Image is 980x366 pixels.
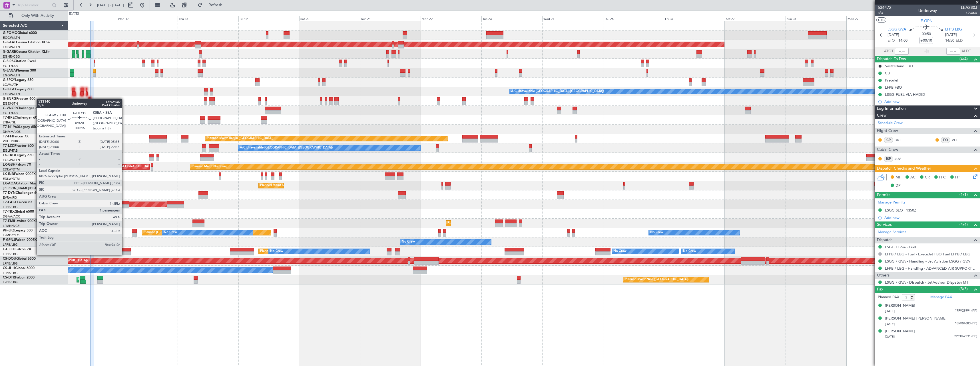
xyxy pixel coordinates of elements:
[885,316,947,322] div: [PERSON_NAME] [PERSON_NAME]
[895,175,901,180] span: MF
[3,182,44,185] a: LX-AOACitation Mustang
[878,294,899,300] label: Planned PAX
[17,1,50,9] input: Trip Number
[3,107,41,110] a: G-VNORChallenger 650
[885,245,916,249] a: LSGG / GVA - Fuel
[421,16,481,21] div: Mon 22
[3,88,15,91] span: G-LEGC
[3,135,13,138] span: T7-FFI
[3,229,14,232] span: 9H-LPZ
[885,322,895,326] span: [DATE]
[945,27,962,32] span: LFPB LBG
[3,31,37,35] a: G-FOMOGlobal 6000
[954,334,977,339] span: 22CK62331 (PP)
[955,175,959,180] span: FP
[3,210,15,213] span: T7-TRX
[3,201,33,204] a: T7-EAGLFalcon 8X
[945,38,954,44] span: 14:50
[885,208,916,213] div: LSGG SLOT 1350Z
[3,120,16,125] a: LTBA/ISL
[15,14,60,18] span: Only With Activity
[3,149,18,153] a: EGLF/FAB
[117,16,178,21] div: Wed 17
[3,257,16,261] span: CS-DOU
[878,229,906,235] a: Manage Services
[885,71,890,76] div: CB
[3,97,16,101] span: G-ENRG
[955,321,977,326] span: 18FV04683 (PP)
[885,64,913,68] div: Switzerland FBO
[952,137,965,143] a: VLF
[481,16,542,21] div: Tue 23
[725,16,786,21] div: Sat 27
[895,48,909,55] input: --:--
[3,92,20,96] a: EGGW/LTN
[360,16,421,21] div: Sun 21
[885,259,970,264] a: LSGG / GVA - Handling - Jet Aviation LSGG / GVA
[3,158,20,162] a: EGGW/LTN
[144,228,224,237] div: Planned [GEOGRAPHIC_DATA] ([GEOGRAPHIC_DATA])
[3,31,17,35] span: G-FOMO
[877,147,898,153] span: Cabin Crew
[930,294,952,300] a: Manage PAX
[877,165,931,172] span: Dispatch Checks and Weather
[3,219,38,223] a: T7-EMIHawker 900XP
[877,56,906,62] span: Dispatch To-Dos
[885,303,915,309] div: [PERSON_NAME]
[885,309,895,313] span: [DATE]
[3,50,50,54] a: G-GARECessna Citation XLS+
[3,111,18,115] a: EGLF/FAB
[887,27,906,32] span: LSGG GVA
[3,60,36,63] a: G-SIRSCitation Excel
[3,144,15,148] span: T7-LZZI
[3,248,31,251] a: F-HECDFalcon 7X
[3,69,16,72] span: G-JAGA
[898,38,907,44] span: 14:00
[786,16,846,21] div: Sun 28
[910,175,915,180] span: AC
[3,116,39,119] a: T7-BREChallenger 604
[3,257,36,261] a: CS-DOUGlobal 6500
[3,78,15,82] span: G-SPCY
[877,112,887,119] span: Crew
[3,280,18,284] a: LFPB/LBG
[447,219,502,227] div: Planned Maint [GEOGRAPHIC_DATA]
[3,88,33,91] a: G-LEGCLegacy 600
[3,276,15,279] span: CS-DTR
[3,36,20,40] a: EGGW/LTN
[3,41,50,44] a: G-GAALCessna Citation XLS+
[178,16,238,21] div: Thu 18
[895,183,901,189] span: DP
[299,16,360,21] div: Sat 20
[884,99,977,104] div: Add new
[961,11,977,15] span: Charter
[3,172,48,176] a: LX-INBFalcon 900EX EASy II
[884,48,893,54] span: ATOT
[3,154,15,157] span: LX-TRO
[603,16,664,21] div: Thu 25
[78,275,107,284] div: Planned Maint Sofia
[204,3,228,7] span: Refresh
[3,271,18,275] a: LFPB/LBG
[260,247,350,256] div: Planned Maint [GEOGRAPHIC_DATA] ([GEOGRAPHIC_DATA])
[918,8,937,14] div: Underway
[885,85,902,90] div: LFPB FBO
[3,252,18,256] a: LFPB/LBG
[878,5,891,11] span: 536472
[650,228,663,237] div: No Crew
[164,228,177,237] div: No Crew
[3,214,20,219] a: DGAA/ACC
[887,38,897,44] span: ETOT
[3,64,18,68] a: EGLF/FAB
[877,192,890,198] span: Permits
[884,215,977,220] div: Add new
[3,97,35,101] a: G-ENRGPraetor 600
[3,139,20,143] a: VHHH/HKG
[402,238,415,246] div: No Crew
[3,163,31,166] a: LX-GBHFalcon 7X
[922,31,931,37] span: 00:50
[3,107,17,110] span: G-VNOR
[956,38,965,44] span: ELDT
[625,275,688,284] div: Planned Maint Nice ([GEOGRAPHIC_DATA])
[885,335,895,339] span: [DATE]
